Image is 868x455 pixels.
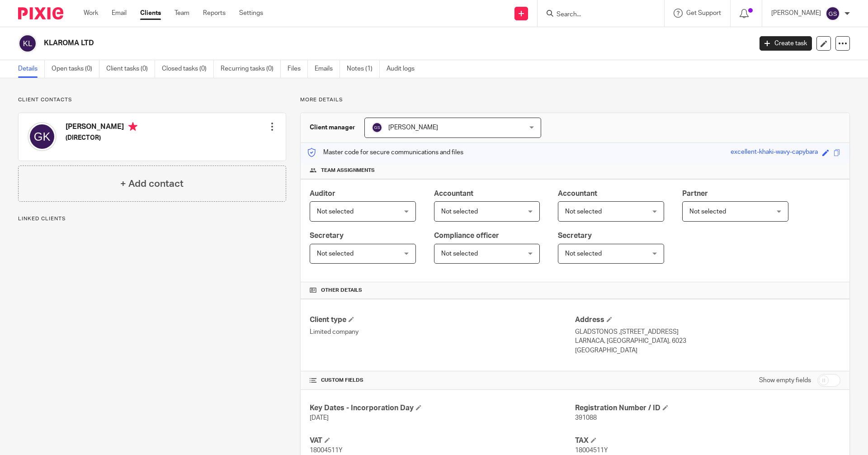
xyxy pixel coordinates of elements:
input: Search [556,11,637,19]
span: Get Support [686,10,721,16]
a: Settings [239,9,263,18]
p: Limited company [310,327,575,337]
img: svg%3E [18,34,37,53]
i: Primary [128,122,137,131]
img: Pixie [18,7,63,19]
div: excellent-khaki-wavy-capybara [731,147,818,158]
a: Audit logs [387,60,421,78]
h4: Address [575,315,840,325]
p: LARNACA, [GEOGRAPHIC_DATA], 6023 [575,337,840,346]
p: [GEOGRAPHIC_DATA] [575,346,840,355]
h4: CUSTOM FIELDS [310,377,575,384]
p: [PERSON_NAME] [771,9,821,18]
p: GLADSTONOS ,[STREET_ADDRESS] [575,327,840,337]
a: Team [175,9,189,18]
a: Create task [759,36,812,51]
a: Details [18,60,45,78]
img: svg%3E [28,122,57,151]
h3: Client manager [310,123,355,132]
p: Client contacts [18,96,286,104]
p: More details [300,96,850,104]
a: Notes (1) [347,60,380,78]
h4: [PERSON_NAME] [66,122,137,133]
span: Auditor [310,190,335,197]
h4: Registration Number / ID [575,403,840,413]
span: Not selected [689,209,726,215]
span: Compliance officer [434,232,499,239]
span: 18004511Y [575,447,608,454]
p: Linked clients [18,215,286,223]
a: Closed tasks (0) [162,60,214,78]
a: Email [112,9,127,18]
h4: Client type [310,315,575,325]
img: svg%3E [826,6,840,21]
a: Open tasks (0) [52,60,99,78]
span: [DATE] [310,415,329,421]
span: Not selected [441,251,478,257]
span: Not selected [317,251,354,257]
label: Show empty fields [759,376,811,385]
h5: (DIRECTOR) [66,133,137,142]
h4: Key Dates - Incorporation Day [310,403,575,413]
h4: + Add contact [120,177,184,191]
span: Accountant [434,190,473,197]
span: Not selected [565,251,602,257]
span: Other details [321,287,362,294]
h4: TAX [575,436,840,446]
span: [PERSON_NAME] [388,124,438,131]
span: 391088 [575,415,597,421]
a: Clients [140,9,161,18]
a: Files [288,60,308,78]
a: Work [84,9,98,18]
a: Recurring tasks (0) [221,60,281,78]
p: Master code for secure communications and files [307,148,463,157]
a: Client tasks (0) [106,60,155,78]
span: Partner [682,190,708,197]
a: Emails [315,60,340,78]
span: Team assignments [321,167,375,174]
span: Secretary [558,232,592,239]
span: Not selected [317,209,354,215]
span: Not selected [441,209,478,215]
span: Secretary [310,232,344,239]
h2: KLAROMA LTD [44,38,605,48]
a: Reports [203,9,226,18]
span: 18004511Y [310,447,343,454]
span: Not selected [565,209,602,215]
h4: VAT [310,436,575,446]
img: svg%3E [372,122,382,133]
span: Accountant [558,190,597,197]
